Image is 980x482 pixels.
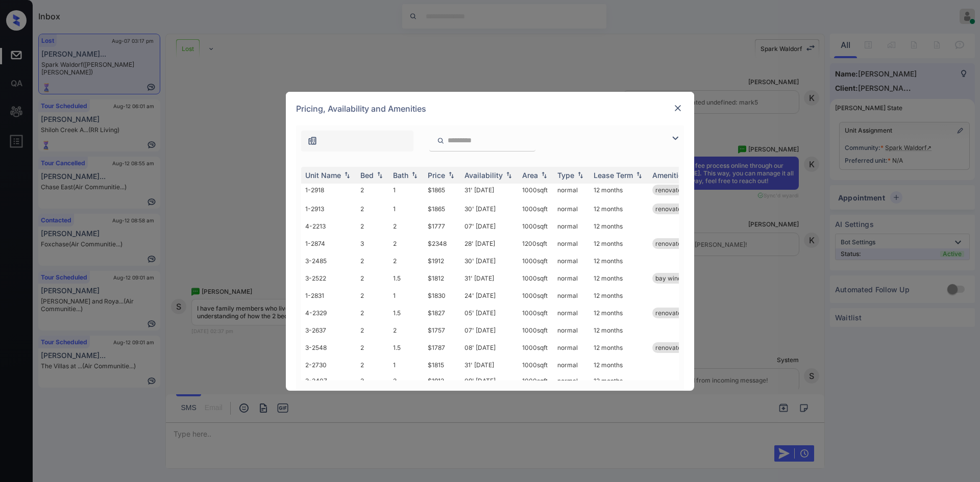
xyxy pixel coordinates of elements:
td: 2 [356,303,389,322]
td: 3-2522 [301,269,356,288]
td: normal [553,199,590,218]
td: 30' [DATE] [460,199,518,218]
td: 2 [389,322,424,338]
td: 1000 sqft [518,373,553,389]
td: 24' [DATE] [460,288,518,303]
div: Availability [464,171,503,180]
span: renovated [655,344,685,351]
td: normal [553,253,590,269]
img: sorting [342,171,352,179]
img: icon-zuma [669,132,681,144]
td: 2-2730 [301,357,356,373]
img: sorting [539,171,549,179]
td: 2 [356,181,389,199]
span: renovated [655,205,685,213]
td: normal [553,181,590,199]
td: 2 [356,218,389,234]
td: 12 months [590,373,648,389]
td: $1865 [424,199,460,218]
td: $1865 [424,181,460,199]
td: 1 [389,357,424,373]
td: $1912 [424,253,460,269]
td: 05' [DATE] [460,303,518,322]
td: $1777 [424,218,460,234]
td: 1000 sqft [518,303,553,322]
td: 2 [389,373,424,389]
td: 1-2913 [301,199,356,218]
td: 1 [389,181,424,199]
div: Price [428,171,445,180]
td: 1000 sqft [518,338,553,357]
div: Bath [393,171,408,180]
td: 2 [356,269,389,288]
td: $1815 [424,357,460,373]
div: Unit Name [305,171,341,180]
td: $1827 [424,303,460,322]
td: 2 [356,357,389,373]
td: 1000 sqft [518,322,553,338]
td: 1000 sqft [518,218,553,234]
td: 12 months [590,269,648,288]
td: 3 [356,234,389,253]
img: icon-zuma [307,136,317,146]
td: 3-2548 [301,338,356,357]
div: Lease Term [594,171,633,180]
td: normal [553,288,590,303]
td: 2 [356,253,389,269]
span: bay window [655,274,690,282]
td: 2 [356,199,389,218]
td: 12 months [590,303,648,322]
td: 1 [389,199,424,218]
td: 1000 sqft [518,288,553,303]
td: normal [553,322,590,338]
td: 09' [DATE] [460,373,518,389]
td: 31' [DATE] [460,181,518,199]
img: sorting [375,171,385,179]
td: 1000 sqft [518,181,553,199]
td: 1000 sqft [518,357,553,373]
td: 12 months [590,322,648,338]
td: 1000 sqft [518,269,553,288]
td: 4-2329 [301,303,356,322]
td: 1200 sqft [518,234,553,253]
img: close [673,103,683,113]
td: 2 [389,253,424,269]
td: 2 [389,218,424,234]
td: 12 months [590,253,648,269]
td: normal [553,234,590,253]
td: 1-2918 [301,181,356,199]
td: 1-2831 [301,288,356,303]
td: normal [553,357,590,373]
td: 2 [356,322,389,338]
span: renovated [655,240,685,247]
td: 1-2874 [301,234,356,253]
td: 12 months [590,357,648,373]
div: Type [557,171,574,180]
td: normal [553,269,590,288]
td: 3-2637 [301,322,356,338]
td: $1812 [424,269,460,288]
div: Amenities [652,171,687,180]
td: 12 months [590,234,648,253]
td: 12 months [590,288,648,303]
td: 12 months [590,199,648,218]
td: 12 months [590,338,648,357]
td: 30' [DATE] [460,253,518,269]
td: 1.5 [389,338,424,357]
td: 1000 sqft [518,253,553,269]
span: renovated [655,186,685,194]
td: normal [553,218,590,234]
td: 3-2485 [301,253,356,269]
img: sorting [446,171,456,179]
td: 2 [356,288,389,303]
td: $1787 [424,338,460,357]
td: 07' [DATE] [460,322,518,338]
td: 1000 sqft [518,199,553,218]
div: Area [522,171,538,180]
td: 2 [389,234,424,253]
td: 4-2213 [301,218,356,234]
td: normal [553,303,590,322]
img: sorting [409,171,420,179]
div: Pricing, Availability and Amenities [286,92,694,125]
td: 2 [356,338,389,357]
